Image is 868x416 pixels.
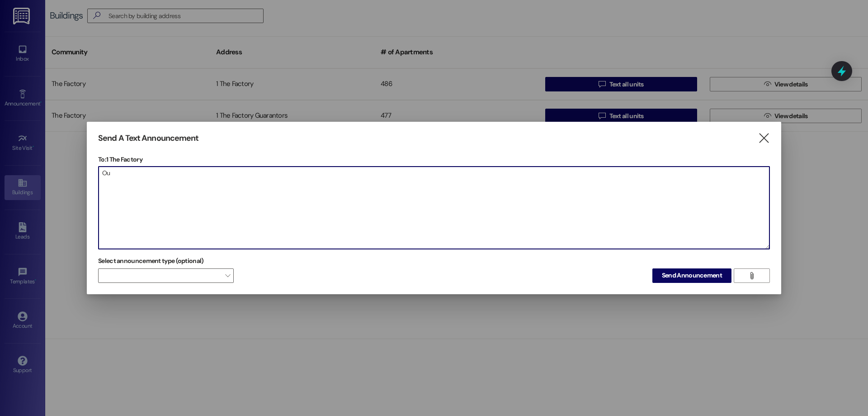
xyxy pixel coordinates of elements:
button: Send Announcement [652,268,731,283]
p: To: 1 The Factory [98,155,770,164]
span: Send Announcement [662,271,722,280]
textarea: Our [99,167,769,249]
div: Our [98,166,770,249]
label: Select announcement type (optional) [98,254,204,268]
h3: Send A Text Announcement [98,133,198,143]
i:  [748,272,755,279]
i:  [758,134,770,143]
